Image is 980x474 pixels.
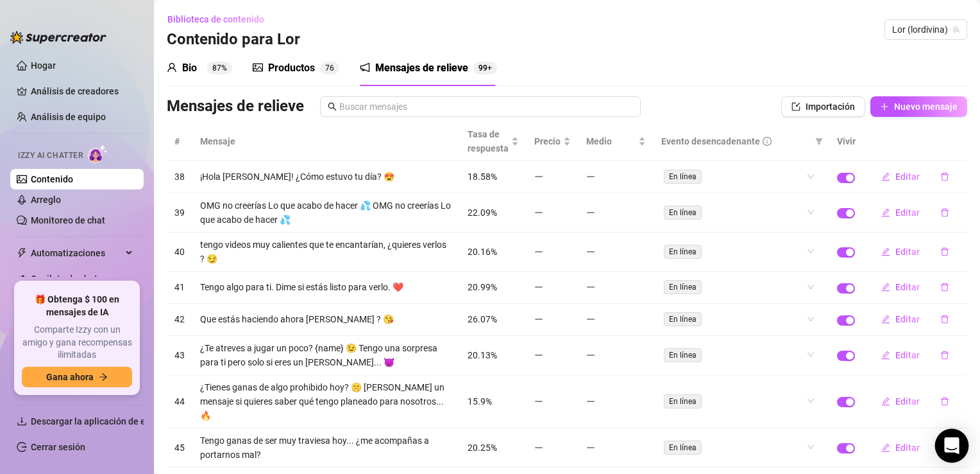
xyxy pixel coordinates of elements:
span: 15.9% [468,396,492,407]
span: filtro [815,137,823,145]
img: logo-BBDzfeDw.svg [10,31,106,44]
a: Hogar [31,60,56,71]
div: Abra Intercom Messenger [935,429,969,463]
span: menos [534,172,543,181]
td: tengo videos muy calientes que te encantarían, ¿quieres verlos ? 😏 [192,233,460,272]
span: buscar [328,102,337,111]
span: En línea [664,394,702,408]
td: 39 [167,193,192,233]
span: borrar [940,315,949,324]
td: 42 [167,304,192,336]
a: Contenido [31,174,73,184]
span: menos [534,283,543,292]
td: 45 [167,428,192,468]
button: Editar [871,309,930,329]
a: Cerrar sesión [31,442,85,452]
button: borrar [930,202,959,223]
a: Arreglo [31,195,61,205]
button: Importación [781,96,865,117]
span: En línea [664,170,702,184]
span: Nuevo mensaje [894,101,958,112]
th: Vivir [829,122,863,161]
span: editar [881,172,890,181]
span: Lor (lordivina) [892,20,959,39]
span: menos [586,283,595,292]
td: 44 [167,375,192,428]
img: Charla de IA [88,145,108,163]
span: descargar [17,416,27,426]
span: menos [534,443,543,452]
span: Editar [895,314,920,324]
button: Editar [871,437,930,458]
div: Mensajes de relieve [375,60,468,76]
a: Análisis de equipo [31,112,106,122]
a: Análisis de creadores [31,81,133,101]
img: Copiloto de chat [17,274,25,283]
span: menos [586,397,595,406]
span: Editar [895,350,920,360]
div: Bio [182,60,197,76]
button: borrar [930,437,959,458]
td: ¿Tienes ganas de algo prohibido hoy? 🤫 [PERSON_NAME] un mensaje si quieres saber qué tengo planea... [192,375,460,428]
button: borrar [930,277,959,297]
span: menos [586,208,595,217]
span: editar [881,443,890,452]
span: 22.09% [468,207,497,218]
span: Copiloto de chat [31,268,122,289]
span: editar [881,283,890,292]
span: rayo [17,248,27,258]
span: Medio [586,134,636,148]
button: Gana ahoraflecha derecha [22,367,132,387]
span: 20.16% [468,247,497,257]
span: Tasa de respuesta [468,127,509,155]
span: 20.13% [468,350,497,360]
sup: 112 [473,62,497,75]
button: Editar [871,391,930,412]
span: más [880,102,889,111]
span: menos [534,315,543,324]
button: borrar [930,391,959,412]
span: 26.07% [468,314,497,324]
span: editar [881,351,890,360]
span: Editar [895,396,920,407]
span: Descargar la aplicación de escritorio [31,416,180,426]
span: 7 [325,64,330,73]
span: editar [881,397,890,406]
span: 20.99% [468,282,497,292]
span: En línea [664,280,702,294]
span: menos [534,208,543,217]
button: Editar [871,166,930,187]
button: Biblioteca de contenido [167,9,275,30]
span: borrar [940,247,949,256]
a: Monitoreo de chat [31,215,105,225]
span: Precio [534,134,561,148]
span: En línea [664,312,702,326]
th: Mensaje [192,122,460,161]
span: borrar [940,283,949,292]
input: Buscar mensajes [339,100,633,114]
div: Productos [268,60,315,76]
span: Gana ahora [46,372,94,382]
span: editar [881,315,890,324]
span: Círculo de información [763,137,772,146]
span: usuario [167,62,177,73]
span: editar [881,208,890,217]
span: equipo [952,26,960,33]
button: Editar [871,202,930,223]
button: borrar [930,241,959,262]
td: Que estás haciendo ahora [PERSON_NAME] ? 😘 [192,304,460,336]
span: editar [881,247,890,256]
sup: 87% [207,62,232,75]
span: menos [586,315,595,324]
span: 18.58% [468,171,497,182]
td: Tengo algo para ti. Dime si estás listo para verlo. ❤️ [192,272,460,304]
span: Editar [895,171,920,182]
span: filtro [813,132,825,151]
sup: 76 [320,62,339,75]
span: En línea [664,206,702,220]
span: flecha derecha [99,373,108,382]
td: 43 [167,336,192,375]
th: Tasa de respuesta [460,122,527,161]
span: Comparte Izzy con un amigo y gana recompensas ilimitadas [22,324,132,362]
button: Editar [871,345,930,365]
